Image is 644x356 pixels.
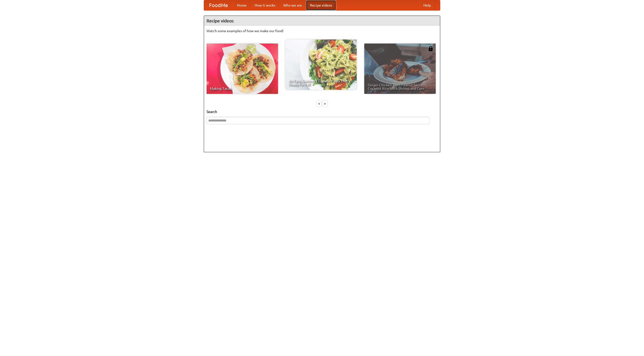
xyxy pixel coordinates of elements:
a: FoodMe [204,0,233,10]
a: Who we are [279,0,306,10]
a: Help [419,0,435,10]
a: An Easy, Summery Tomato Pasta That's Ready for Fall [285,39,357,90]
div: » [323,100,327,107]
img: 483408.png [428,46,433,51]
div: « [317,100,321,107]
p: Watch some examples of how we make our food! [207,28,437,33]
h4: Recipe videos [204,16,440,26]
a: Recipe videos [306,0,336,10]
a: Home [233,0,251,10]
h5: Search [207,109,437,114]
a: Making Tacos [207,44,278,94]
a: How it works [251,0,279,10]
span: Making Tacos [210,87,274,90]
span: An Easy, Summery Tomato Pasta That's Ready for Fall [289,79,353,86]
